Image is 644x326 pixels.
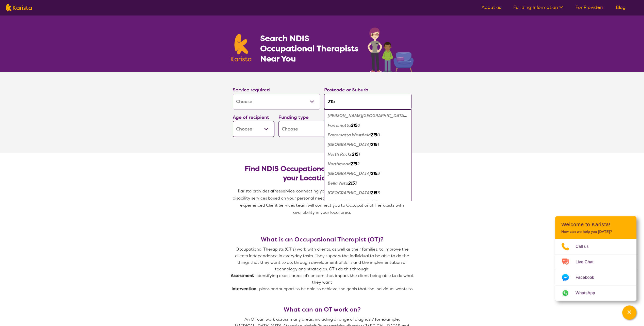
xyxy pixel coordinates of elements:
[327,169,409,178] div: Baulkham Hills 2153
[351,123,357,128] em: 215
[368,27,414,72] img: occupational-therapy
[327,188,409,198] div: Winston Hills 2153
[575,274,600,281] span: Facebook
[327,130,409,140] div: Parramatta Westfield 2150
[357,123,360,128] em: 0
[377,171,380,176] em: 3
[327,198,409,207] div: Castle Hill 2154
[328,190,371,195] em: [GEOGRAPHIC_DATA]
[231,34,252,61] img: Karista logo
[371,142,377,147] em: 215
[327,121,409,130] div: Parramatta 2150
[575,4,604,10] a: For Providers
[371,132,377,138] em: 215
[348,181,355,186] em: 215
[555,239,636,301] ul: Choose channel
[237,164,407,183] h2: Find NDIS Occupational Therapists based on your Location & Needs
[575,258,600,266] span: Live Chat
[622,305,636,320] button: Channel Menu
[231,306,414,313] h3: What can an OT work on?
[327,140,409,150] div: North Parramatta 2151
[575,289,601,297] span: WhatsApp
[231,286,414,292] p: - plans and support to be able to achieve the goals that the individual wants to
[327,150,409,159] div: North Rocks 2151
[555,216,636,301] div: Channel Menu
[405,113,412,118] em: 215
[278,114,309,120] label: Funding type
[327,111,409,121] div: Harris Park 2150
[351,161,357,167] em: 215
[328,200,371,205] em: [GEOGRAPHIC_DATA]
[358,152,360,157] em: 1
[555,285,636,301] a: Web link opens in a new tab.
[561,221,630,227] h2: Welcome to Karista!
[327,159,409,169] div: Northmead 2152
[238,188,273,194] span: Karista provides a
[273,188,281,194] span: free
[482,4,501,10] a: About us
[232,286,256,291] strong: Intervention
[357,161,360,167] em: 2
[352,152,358,157] em: 215
[371,200,377,205] em: 215
[328,181,348,186] em: Bella Vista
[328,171,371,176] em: [GEOGRAPHIC_DATA]
[231,272,414,286] p: - identifying exact areas of concern that impact the client being able to do what they want
[377,132,380,138] em: 0
[328,132,371,138] em: Parramatta Westfield
[561,230,630,234] p: How can we help you [DATE]?
[328,152,352,157] em: North Rocks
[324,87,368,93] label: Postcode or Suburb
[328,142,371,147] em: [GEOGRAPHIC_DATA]
[371,171,377,176] em: 215
[260,33,359,64] h1: Search NDIS Occupational Therapists Near You
[377,142,379,147] em: 1
[575,243,595,250] span: Call us
[616,4,626,10] a: Blog
[328,123,351,128] em: Parramatta
[231,273,254,278] strong: Assessment
[324,94,411,109] input: Type
[231,236,414,243] h3: What is an Occupational Therapist (OT)?
[233,188,412,215] span: service connecting you with Occupational Therapists and other disability services based on your p...
[513,4,563,10] a: Funding Information
[233,87,270,93] label: Service required
[327,178,409,188] div: Bella Vista 2153
[355,181,357,186] em: 3
[231,246,414,272] p: Occupational Therapists (OT’s) work with clients, as well as their families, to improve the clien...
[328,113,407,118] em: [PERSON_NAME][GEOGRAPHIC_DATA]
[377,200,380,205] em: 4
[233,114,269,120] label: Age of recipient
[328,161,351,167] em: Northmead
[6,4,32,11] img: Karista logo
[371,190,377,195] em: 215
[377,190,380,195] em: 3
